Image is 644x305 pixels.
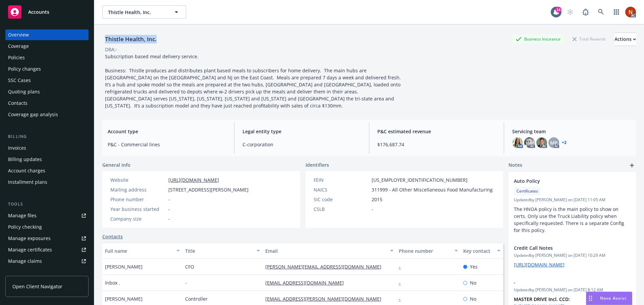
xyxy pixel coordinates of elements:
[8,222,42,232] div: Policy checking
[12,283,62,290] span: Open Client Navigator
[102,161,130,168] span: General info
[514,287,631,293] span: Updated by [PERSON_NAME] on [DATE] 8:12 AM
[614,33,636,46] div: Actions
[5,98,89,108] a: Contacts
[8,98,28,108] div: Contacts
[185,247,253,254] div: Title
[372,176,468,183] span: [US_EMPLOYER_IDENTIFICATION_NUMBER]
[105,247,172,254] div: Full name
[8,75,31,86] div: SSC Cases
[562,141,567,145] a: +2
[8,267,40,278] div: Manage BORs
[563,5,577,19] a: Start snowing
[108,141,226,148] span: P&C - Commercial lines
[8,233,51,244] div: Manage exposures
[5,86,89,97] a: Quoting plans
[579,5,592,19] a: Report a Bug
[508,161,522,169] span: Notes
[625,7,636,17] img: photo
[105,46,117,53] div: DBA: -
[265,263,387,270] a: [PERSON_NAME][EMAIL_ADDRESS][DOMAIN_NAME]
[8,154,42,165] div: Billing updates
[5,75,89,86] a: SSC Cases
[514,296,570,302] strong: MASTER DRIVE Incl. CCD:
[512,137,523,148] img: photo
[8,29,29,40] div: Overview
[28,9,49,15] span: Accounts
[5,143,89,153] a: Invoices
[8,210,37,221] div: Manage files
[265,296,387,302] a: [EMAIL_ADDRESS][PERSON_NAME][DOMAIN_NAME]
[105,295,143,302] span: [PERSON_NAME]
[555,7,561,13] div: 14
[569,35,609,43] div: Total Rewards
[168,186,249,193] span: [STREET_ADDRESS][PERSON_NAME]
[263,243,396,259] button: Email
[5,233,89,244] a: Manage exposures
[110,186,166,193] div: Mailing address
[586,292,595,305] div: Drag to move
[314,176,369,183] div: FEIN
[600,295,627,301] span: Nova Assist
[470,295,476,302] span: No
[5,165,89,176] a: Account charges
[185,295,208,302] span: Controller
[306,161,329,168] span: Identifiers
[5,29,89,40] a: Overview
[105,263,143,270] span: [PERSON_NAME]
[514,252,631,258] span: Updated by [PERSON_NAME] on [DATE] 10:29 AM
[168,177,219,183] a: [URL][DOMAIN_NAME]
[512,35,564,43] div: Business Insurance
[8,177,47,187] div: Installment plans
[185,263,194,270] span: CFO
[508,239,636,274] div: Credit Call NotesUpdatedby [PERSON_NAME] on [DATE] 10:29 AM[URL][DOMAIN_NAME]
[524,137,535,148] img: photo
[5,41,89,52] a: Coverage
[610,5,623,19] a: Switch app
[5,222,89,232] a: Policy checking
[110,196,166,203] div: Phone number
[102,5,186,19] button: Thistle Health, Inc.
[102,35,159,44] div: Thistle Health, Inc.
[108,128,226,135] span: Account type
[372,196,382,203] span: 2015
[514,279,613,286] span: -
[5,154,89,165] a: Billing updates
[514,261,565,268] a: [URL][DOMAIN_NAME]
[5,201,89,208] div: Tools
[514,197,631,203] span: Updated by [PERSON_NAME] on [DATE] 11:05 AM
[614,32,636,46] button: Actions
[514,206,626,233] span: The HNOA policy is the main policy to show on certs. Only use the Truck Liability policy when spe...
[586,292,632,305] button: Nova Assist
[514,177,613,184] span: Auto Policy
[168,206,170,213] span: -
[5,267,89,278] a: Manage BORs
[110,206,166,213] div: Year business started
[5,244,89,255] a: Manage certificates
[377,141,496,148] span: $176,687.74
[461,243,503,259] button: Key contact
[8,41,29,52] div: Coverage
[243,141,361,148] span: C-corporation
[399,296,406,302] a: -
[314,186,369,193] div: NAICS
[265,280,349,286] a: [EMAIL_ADDRESS][DOMAIN_NAME]
[512,128,631,135] span: Servicing team
[372,186,493,193] span: 311999 - All Other Miscellaneous Food Manufacturing
[536,137,547,148] img: photo
[396,243,460,259] button: Phone number
[372,206,373,213] span: -
[243,128,361,135] span: Legal entity type
[5,109,89,120] a: Coverage gap analysis
[8,52,25,63] div: Policies
[102,233,123,240] a: Contacts
[399,280,406,286] a: -
[399,247,450,254] div: Phone number
[508,172,636,239] div: Auto PolicyCertificatesUpdatedby [PERSON_NAME] on [DATE] 11:05 AMThe HNOA policy is the main poli...
[5,256,89,266] a: Manage claims
[108,9,166,16] span: Thistle Health, Inc.
[470,263,478,270] span: Yes
[8,165,45,176] div: Account charges
[5,210,89,221] a: Manage files
[168,196,170,203] span: -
